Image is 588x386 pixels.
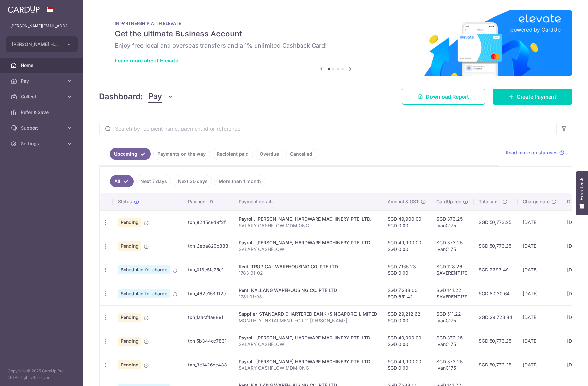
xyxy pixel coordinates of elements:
[474,234,518,258] td: SGD 50,773.25
[239,287,377,294] div: Rent. KALLANG WAREHOUSING CO. PTE LTD
[12,41,60,48] span: [PERSON_NAME] HARDWARE MACHINERY PTE. LTD.
[213,148,253,160] a: Recipient paid
[99,10,572,76] img: Renovation banner
[239,270,377,276] p: 1783 01-02
[8,5,40,13] img: CardUp
[382,258,431,282] td: SGD 7,165.23 SGD 0.00
[118,360,141,369] span: Pending
[518,305,562,329] td: [DATE]
[576,171,588,215] button: Feedback - Show survey
[506,149,564,156] a: Read more on statuses
[214,175,265,187] a: More than 1 month
[518,329,562,353] td: [DATE]
[518,258,562,282] td: [DATE]
[474,258,518,282] td: SGD 7,293.49
[518,234,562,258] td: [DATE]
[183,193,233,210] th: Payment ID
[115,42,557,49] h6: Enjoy free local and overseas transfers and a 1% unlimited Cashback Card!
[118,199,132,205] span: Status
[436,199,461,205] span: CardUp fee
[239,216,377,222] div: Payroll. [PERSON_NAME] HARDWARE MACHINERY PTE. LTD.
[431,353,474,377] td: SGD 873.25 IvanC175
[183,258,233,282] td: txn_013e5fa75e1
[153,148,210,160] a: Payments on the way
[115,21,557,26] p: IN PARTNERSHIP WITH ELEVATE
[474,305,518,329] td: SGD 29,723.84
[21,140,64,147] span: Settings
[518,282,562,305] td: [DATE]
[382,210,431,234] td: SGD 49,900.00 SGD 0.00
[239,246,377,253] p: SALARY CASHFLOW
[183,329,233,353] td: txn_5b344cc7831
[110,148,151,160] a: Upcoming
[286,148,316,160] a: Cancelled
[183,353,233,377] td: txn_3e1426ce433
[183,305,233,329] td: txn_1aacf4a889f
[239,335,377,341] div: Payroll. [PERSON_NAME] HARDWARE MACHINERY PTE. LTD.
[474,210,518,234] td: SGD 50,773.25
[233,193,382,210] th: Payment details
[567,199,587,205] span: Due date
[518,210,562,234] td: [DATE]
[239,294,377,300] p: 1781 01-03
[118,313,141,322] span: Pending
[21,78,64,84] span: Pay
[239,240,377,246] div: Payroll. [PERSON_NAME] HARDWARE MACHINERY PTE. LTD.
[382,329,431,353] td: SGD 49,900.00 SGD 0.00
[118,289,170,298] span: Scheduled for charge
[21,109,64,116] span: Refer & Save
[110,175,134,187] a: All
[474,282,518,305] td: SGD 8,030.64
[148,90,162,103] span: Pay
[183,234,233,258] td: txn_2eba829c883
[118,241,141,251] span: Pending
[118,337,141,346] span: Pending
[382,305,431,329] td: SGD 29,212.62 SGD 0.00
[183,282,233,305] td: txn_462c153912c
[382,282,431,305] td: SGD 7,238.00 SGD 651.42
[10,23,73,29] p: [PERSON_NAME][EMAIL_ADDRESS][DOMAIN_NAME]
[99,118,556,139] input: Search by recipient name, payment id or reference
[431,282,474,305] td: SGD 141.22 SAVERENT179
[239,365,377,371] p: SALARY CASHFLOW MDM ONG
[431,234,474,258] td: SGD 873.25 IvanC175
[136,175,171,187] a: Next 7 days
[517,93,556,101] span: Create Payment
[493,89,572,105] a: Create Payment
[431,305,474,329] td: SGD 511.22 IvanC175
[239,317,377,324] p: MONTHLY INSTALMENT FOR 11 [PERSON_NAME]
[115,57,178,64] a: Learn more about Elevate
[183,210,233,234] td: txn_8245c8d9f2f
[523,199,550,205] span: Charge date
[382,353,431,377] td: SGD 49,900.00 SGD 0.00
[426,93,469,101] span: Download Report
[148,90,173,103] button: Pay
[402,89,485,105] a: Download Report
[506,149,558,156] span: Read more on statuses
[118,265,170,274] span: Scheduled for charge
[239,358,377,365] div: Payroll. [PERSON_NAME] HARDWARE MACHINERY PTE. LTD.
[474,329,518,353] td: SGD 50,773.25
[431,329,474,353] td: SGD 873.25 IvanC175
[21,93,64,100] span: Collect
[518,353,562,377] td: [DATE]
[115,29,557,39] h5: Get the ultimate Business Account
[431,210,474,234] td: SGD 873.25 IvanC175
[382,234,431,258] td: SGD 49,900.00 SGD 0.00
[21,62,64,69] span: Home
[579,177,585,200] span: Feedback
[239,263,377,270] div: Rent. TROPICAL WAREHOUSING CO. PTE LTD
[479,199,500,205] span: Total amt.
[99,91,143,103] h4: Dashboard:
[174,175,212,187] a: Next 30 days
[239,222,377,229] p: SALARY CASHFLOW MDM ONG
[118,218,141,227] span: Pending
[474,353,518,377] td: SGD 50,773.25
[256,148,283,160] a: Overdue
[431,258,474,282] td: SGD 128.26 SAVERENT179
[6,36,78,52] button: [PERSON_NAME] HARDWARE MACHINERY PTE. LTD.
[388,199,419,205] span: Amount & GST
[21,125,64,131] span: Support
[239,341,377,348] p: SALARY CASHFLOW
[239,311,377,317] div: Supplier. STANDARD CHARTERED BANK (SINGAPORE) LIMITED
